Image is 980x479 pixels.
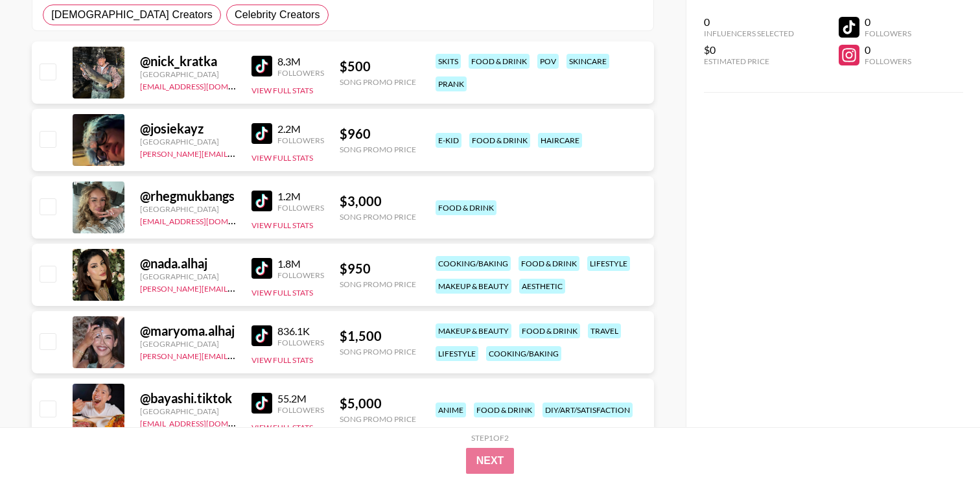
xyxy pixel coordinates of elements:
[277,190,324,203] div: 1.2M
[140,146,332,159] a: [PERSON_NAME][EMAIL_ADDRESS][DOMAIN_NAME]
[542,403,633,417] div: diy/art/satisfaction
[340,328,416,344] div: $ 1,500
[277,68,324,78] div: Followers
[340,193,416,209] div: $ 3,000
[704,16,794,29] div: 0
[140,214,270,226] a: [EMAIL_ADDRESS][DOMAIN_NAME]
[865,16,911,29] div: 0
[436,76,467,91] div: prank
[251,56,272,76] img: TikTok
[466,448,515,474] button: Next
[340,347,416,356] div: Song Promo Price
[140,69,236,79] div: [GEOGRAPHIC_DATA]
[865,56,911,66] div: Followers
[277,392,324,405] div: 55.2M
[340,261,416,277] div: $ 950
[340,77,416,87] div: Song Promo Price
[140,79,270,91] a: [EMAIL_ADDRESS][DOMAIN_NAME]
[140,121,236,137] div: @ josiekayz
[566,54,609,69] div: skincare
[436,346,478,361] div: lifestyle
[469,54,530,69] div: food & drink
[277,203,324,213] div: Followers
[340,58,416,75] div: $ 500
[277,338,324,347] div: Followers
[436,54,461,69] div: skits
[519,279,565,294] div: aesthetic
[865,43,911,56] div: 0
[704,56,794,66] div: Estimated Price
[519,323,580,338] div: food & drink
[340,126,416,142] div: $ 960
[140,323,236,339] div: @ maryoma.alhaj
[251,325,272,346] img: TikTok
[436,323,511,338] div: makeup & beauty
[277,123,324,135] div: 2.2M
[140,255,236,272] div: @ nada.alhaj
[140,390,236,406] div: @ bayashi.tiktok
[140,406,236,416] div: [GEOGRAPHIC_DATA]
[251,220,313,230] button: View Full Stats
[140,281,332,294] a: [PERSON_NAME][EMAIL_ADDRESS][DOMAIN_NAME]
[277,257,324,270] div: 1.8M
[436,200,496,215] div: food & drink
[140,188,236,204] div: @ rhegmukbangs
[588,323,621,338] div: travel
[340,212,416,222] div: Song Promo Price
[865,29,911,38] div: Followers
[704,29,794,38] div: Influencers Selected
[519,256,579,271] div: food & drink
[140,137,236,146] div: [GEOGRAPHIC_DATA]
[251,86,313,95] button: View Full Stats
[251,288,313,298] button: View Full Stats
[251,258,272,279] img: TikTok
[251,191,272,211] img: TikTok
[277,270,324,280] div: Followers
[140,416,270,428] a: [EMAIL_ADDRESS][DOMAIN_NAME]
[277,325,324,338] div: 836.1K
[251,423,313,432] button: View Full Stats
[235,7,320,23] span: Celebrity Creators
[486,346,561,361] div: cooking/baking
[587,256,630,271] div: lifestyle
[474,403,535,417] div: food & drink
[251,355,313,365] button: View Full Stats
[436,403,466,417] div: anime
[140,204,236,214] div: [GEOGRAPHIC_DATA]
[251,393,272,414] img: TikTok
[538,133,582,148] div: haircare
[471,433,509,443] div: Step 1 of 2
[251,153,313,163] button: View Full Stats
[277,135,324,145] div: Followers
[340,279,416,289] div: Song Promo Price
[140,339,236,349] div: [GEOGRAPHIC_DATA]
[51,7,213,23] span: [DEMOGRAPHIC_DATA] Creators
[436,133,461,148] div: e-kid
[537,54,559,69] div: pov
[277,55,324,68] div: 8.3M
[704,43,794,56] div: $0
[340,145,416,154] div: Song Promo Price
[436,256,511,271] div: cooking/baking
[436,279,511,294] div: makeup & beauty
[277,405,324,415] div: Followers
[140,272,236,281] div: [GEOGRAPHIC_DATA]
[140,349,332,361] a: [PERSON_NAME][EMAIL_ADDRESS][DOMAIN_NAME]
[140,53,236,69] div: @ nick_kratka
[469,133,530,148] div: food & drink
[340,395,416,412] div: $ 5,000
[251,123,272,144] img: TikTok
[340,414,416,424] div: Song Promo Price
